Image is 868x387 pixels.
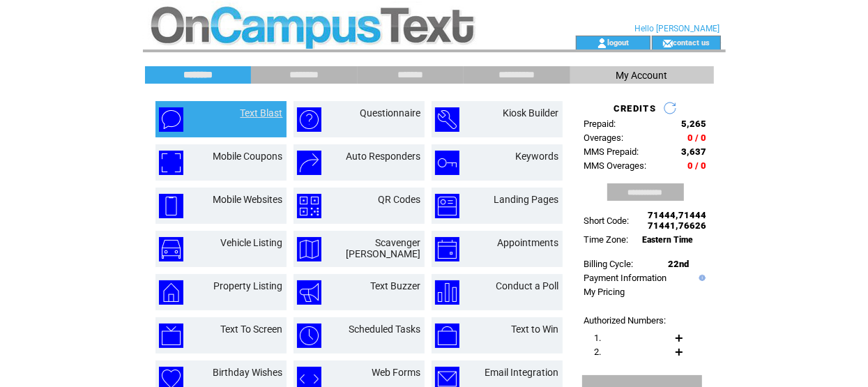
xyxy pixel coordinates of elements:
span: 71444,71444 71441,76626 [648,210,707,231]
a: Email Integration [485,367,559,378]
span: Authorized Numbers: [584,315,667,326]
span: 0 / 0 [688,132,707,143]
a: Mobile Coupons [213,151,283,162]
img: help.gif [696,275,706,281]
img: scavenger-hunt.png [297,237,321,261]
img: text-to-win.png [435,324,459,348]
a: Keywords [516,151,559,162]
span: 5,265 [682,119,707,129]
img: questionnaire.png [297,107,321,132]
img: contact_us_icon.gif [662,38,673,49]
img: kiosk-builder.png [435,107,459,132]
a: Scavenger [PERSON_NAME] [347,237,421,259]
img: keywords.png [435,151,459,175]
a: Appointments [498,237,559,248]
a: Conduct a Poll [496,280,559,291]
span: Eastern Time [643,235,694,245]
a: Landing Pages [494,194,559,205]
a: Auto Responders [347,151,421,162]
span: CREDITS [614,103,656,114]
span: 2. [595,347,602,357]
span: Billing Cycle: [584,259,634,269]
a: QR Codes [379,194,421,205]
span: 22nd [669,259,690,269]
a: Text Blast [241,107,283,119]
img: mobile-coupons.png [159,151,183,175]
a: Payment Information [584,273,667,283]
img: text-buzzer.png [297,280,321,305]
span: Short Code: [584,215,630,226]
a: contact us [673,38,710,47]
a: Text Buzzer [371,280,421,291]
span: Prepaid: [584,119,616,129]
span: 1. [595,333,602,343]
img: property-listing.png [159,280,183,305]
img: vehicle-listing.png [159,237,183,261]
a: My Pricing [584,287,625,297]
a: Kiosk Builder [503,107,559,119]
a: Mobile Websites [213,194,283,205]
img: text-blast.png [159,107,183,132]
img: qr-codes.png [297,194,321,218]
a: Questionnaire [360,107,421,119]
img: auto-responders.png [297,151,321,175]
span: Overages: [584,132,624,143]
a: Text to Win [512,324,559,335]
img: scheduled-tasks.png [297,324,321,348]
span: Time Zone: [584,234,629,245]
a: Text To Screen [221,324,283,335]
img: text-to-screen.png [159,324,183,348]
a: Vehicle Listing [221,237,283,248]
span: Hello [PERSON_NAME] [635,24,720,33]
a: logout [607,38,629,47]
img: account_icon.gif [597,38,607,49]
img: conduct-a-poll.png [435,280,459,305]
span: 3,637 [682,146,707,157]
img: mobile-websites.png [159,194,183,218]
img: appointments.png [435,237,459,261]
img: landing-pages.png [435,194,459,218]
a: Web Forms [372,367,421,378]
span: 0 / 0 [688,160,707,171]
a: Scheduled Tasks [349,324,421,335]
span: MMS Overages: [584,160,647,171]
span: My Account [616,70,668,81]
a: Property Listing [214,280,283,291]
span: MMS Prepaid: [584,146,639,157]
a: Birthday Wishes [213,367,283,378]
